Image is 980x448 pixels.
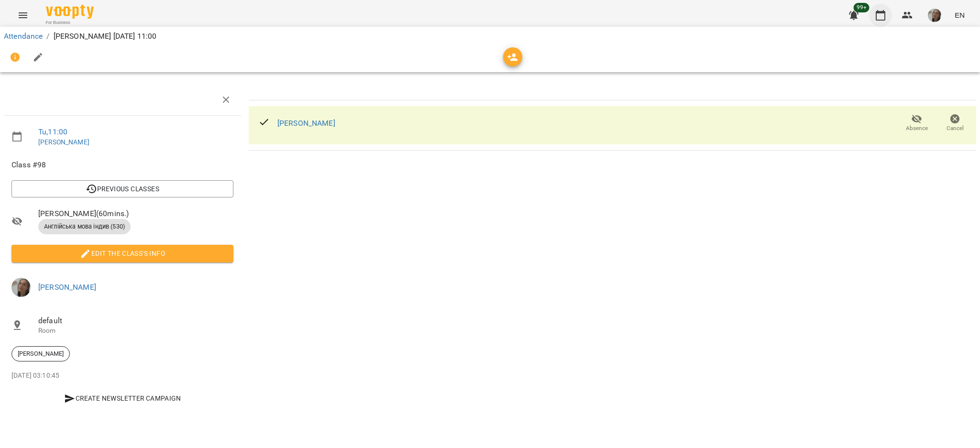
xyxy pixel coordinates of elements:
[277,119,335,128] a: [PERSON_NAME]
[906,124,928,132] span: Absence
[38,283,96,292] a: [PERSON_NAME]
[11,278,31,297] img: 58bf4a397342a29a09d587cea04c76fb.jpg
[38,315,233,327] span: default
[11,346,70,361] div: [PERSON_NAME]
[38,326,233,336] p: Room
[955,10,965,20] span: EN
[54,31,157,42] p: [PERSON_NAME] [DATE] 11:00
[11,245,233,262] button: Edit the class's Info
[38,222,131,231] span: Англійська мова індив (530)
[11,159,233,171] span: Class #98
[951,6,969,24] button: EN
[38,208,233,219] span: [PERSON_NAME] ( 60 mins. )
[19,183,226,195] span: Previous Classes
[928,9,941,22] img: 58bf4a397342a29a09d587cea04c76fb.jpg
[4,31,976,42] nav: breadcrumb
[46,31,49,42] li: /
[46,20,94,26] span: For Business
[947,124,964,132] span: Cancel
[898,110,936,137] button: Absence
[936,110,974,137] button: Cancel
[11,371,233,381] p: [DATE] 03:10:45
[11,390,233,407] button: Create Newsletter Campaign
[38,127,67,136] a: Tu , 11:00
[15,393,230,404] span: Create Newsletter Campaign
[12,350,69,358] span: [PERSON_NAME]
[11,180,233,197] button: Previous Classes
[46,5,94,19] img: Voopty Logo
[19,248,226,259] span: Edit the class's Info
[38,138,89,146] a: [PERSON_NAME]
[4,32,43,41] a: Attendance
[854,3,870,12] span: 99+
[11,4,34,27] button: Menu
